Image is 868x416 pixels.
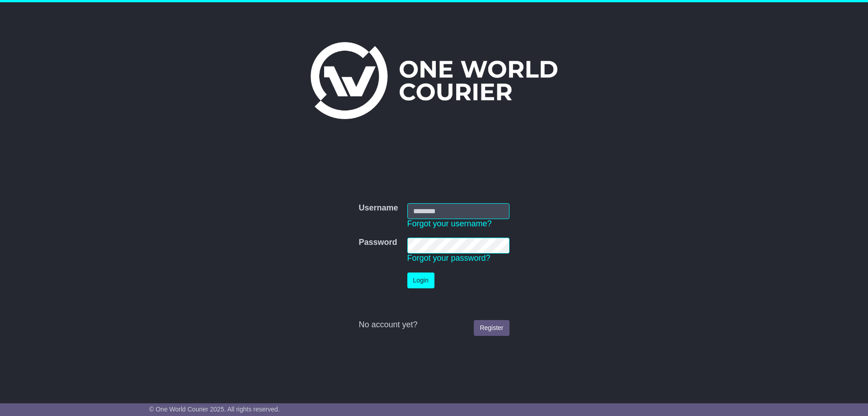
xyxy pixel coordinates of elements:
img: One World [311,42,557,119]
label: Username [359,203,398,213]
a: Forgot your password? [407,253,491,263]
label: Password [359,238,397,248]
div: No account yet? [359,320,509,330]
span: © One World Courier 2025. All rights reserved. [149,406,280,413]
a: Register [474,320,509,336]
a: Forgot your username? [407,219,492,228]
button: Login [407,273,434,288]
